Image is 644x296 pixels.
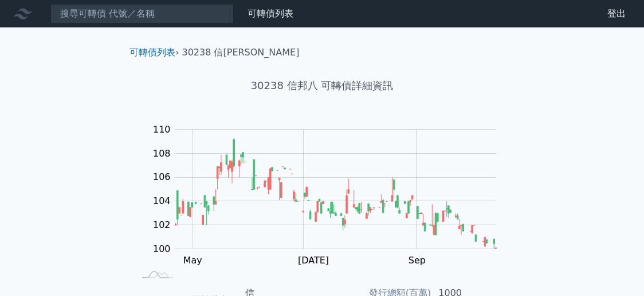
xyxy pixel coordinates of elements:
tspan: 102 [153,219,171,230]
a: 可轉債列表 [129,47,175,58]
tspan: 110 [153,124,171,135]
tspan: Sep [409,255,426,266]
tspan: May [183,255,202,266]
tspan: [DATE] [298,255,329,266]
tspan: 108 [153,147,171,158]
input: 搜尋可轉債 代號／名稱 [50,4,234,23]
tspan: 104 [153,195,171,206]
tspan: 100 [153,243,171,254]
li: › [129,46,179,59]
a: 可轉債列表 [248,8,293,19]
a: 登出 [598,5,635,23]
g: Series [175,139,496,249]
tspan: 106 [153,171,171,182]
li: 30238 信[PERSON_NAME] [182,46,300,59]
h1: 30238 信邦八 可轉債詳細資訊 [120,78,524,94]
g: Chart [147,124,514,266]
